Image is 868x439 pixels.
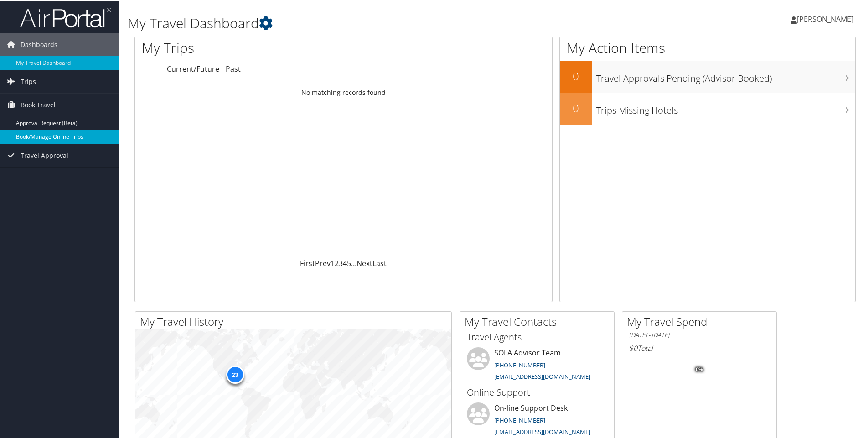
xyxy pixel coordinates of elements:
h3: Trips Missing Hotels [596,99,855,116]
h2: My Travel Spend [627,313,776,329]
a: First [300,257,315,267]
h3: Travel Approvals Pending (Advisor Booked) [596,67,855,84]
h2: 0 [560,99,592,115]
a: [EMAIL_ADDRESS][DOMAIN_NAME] [494,371,590,380]
h1: My Action Items [560,37,855,57]
h3: Travel Agents [467,330,607,343]
a: [EMAIL_ADDRESS][DOMAIN_NAME] [494,427,590,435]
a: Next [356,257,372,267]
span: Travel Approval [21,143,68,166]
span: … [351,257,356,267]
h2: 0 [560,68,592,83]
a: 0Trips Missing Hotels [560,92,855,124]
h6: [DATE] - [DATE] [629,330,770,339]
tspan: 0% [696,366,703,371]
h1: My Trips [142,37,372,57]
a: Prev [315,257,331,267]
a: 5 [347,257,351,267]
span: [PERSON_NAME] [797,13,853,23]
a: [PERSON_NAME] [790,5,863,32]
h6: Total [629,342,770,352]
a: 0Travel Approvals Pending (Advisor Booked) [560,60,855,92]
div: 23 [226,365,244,383]
a: Last [372,257,387,267]
a: 1 [331,257,335,267]
td: No matching records found [135,84,552,100]
li: SOLA Advisor Team [462,346,612,384]
span: Trips [21,69,36,92]
a: 4 [343,257,347,267]
span: $0 [629,342,637,352]
a: 3 [339,257,343,267]
h1: My Travel Dashboard [128,13,618,32]
img: airportal-logo.png [20,6,111,27]
a: Past [226,63,241,73]
h2: My Travel History [140,313,451,329]
h3: Online Support [467,385,607,398]
a: Current/Future [167,63,219,73]
span: Dashboards [21,32,57,55]
span: Book Travel [21,93,56,115]
h2: My Travel Contacts [465,313,614,329]
a: 2 [335,257,339,267]
a: [PHONE_NUMBER] [494,415,545,423]
a: [PHONE_NUMBER] [494,360,545,368]
li: On-line Support Desk [462,402,612,439]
